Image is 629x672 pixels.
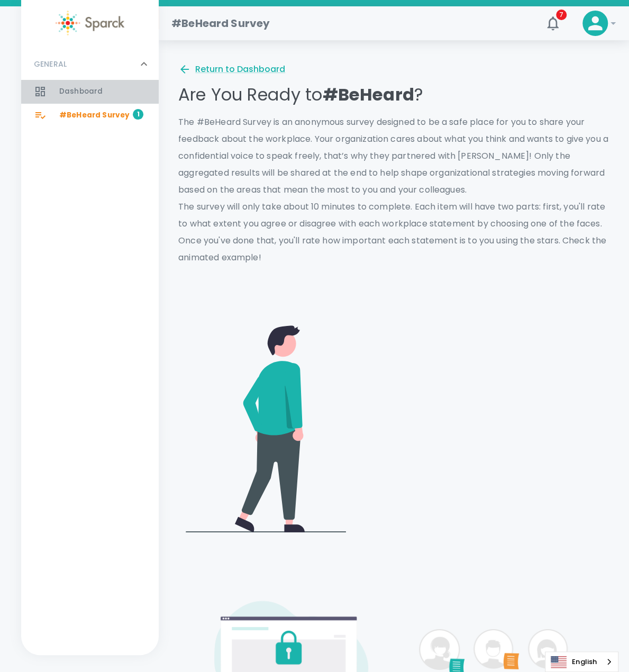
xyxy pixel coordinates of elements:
[178,84,609,105] p: Are You Ready to ?
[545,651,618,672] aside: Language selected: English
[21,104,159,127] a: #BeHeard Survey1
[556,10,567,20] span: 7
[178,114,609,266] p: The #BeHeard Survey is an anonymous survey designed to be a safe place for you to share your feed...
[59,110,130,121] span: #BeHeard Survey
[178,63,285,76] button: Return to Dashboard
[133,109,143,120] span: 1
[21,48,159,80] div: GENERAL
[21,80,159,131] div: GENERAL
[545,652,618,671] a: English
[545,651,618,672] div: Language
[21,11,159,35] a: Sparck logo
[171,15,270,32] h1: #BeHeard Survey
[540,11,566,36] button: 7
[21,80,159,103] a: Dashboard
[34,59,67,69] p: GENERAL
[59,86,103,97] span: Dashboard
[56,11,124,35] img: Sparck logo
[322,83,414,106] span: #BeHeard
